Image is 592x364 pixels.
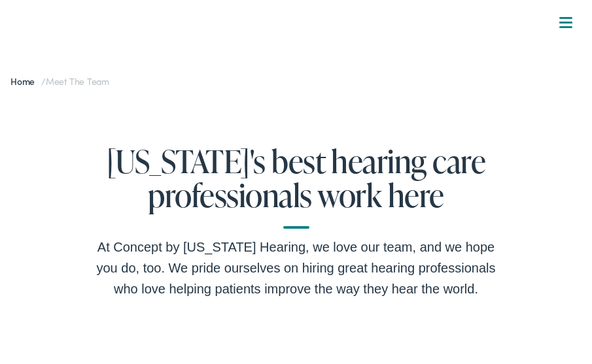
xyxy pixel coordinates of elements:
a: What We Offer [22,52,580,93]
a: Home [10,74,41,88]
span: Meet the Team [46,74,109,88]
h1: [US_STATE]'s best hearing care professionals work here [87,144,506,229]
div: At Concept by [US_STATE] Hearing, we love our team, and we hope you do, too. We pride ourselves o... [87,237,506,299]
span: / [10,74,109,88]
